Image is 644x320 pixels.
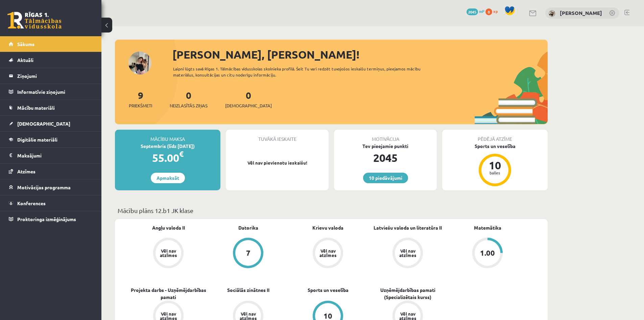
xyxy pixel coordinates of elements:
[467,8,484,14] a: 2045 mP
[363,173,408,183] a: 10 piedāvājumi
[226,130,329,143] div: Tuvākā ieskaite
[17,200,46,206] span: Konferences
[9,36,93,52] a: Sākums
[9,52,93,68] a: Aktuāli
[17,105,55,111] span: Mācību materiāli
[549,10,555,17] img: Šarlote Jete Ivanovska
[17,184,71,190] span: Motivācijas programma
[17,216,76,222] span: Proktoringa izmēģinājums
[334,130,437,143] div: Motivācija
[129,102,152,109] span: Priekšmeti
[17,84,93,100] legend: Informatīvie ziņojumi
[560,9,602,16] a: [PERSON_NAME]
[467,8,478,15] span: 2045
[334,143,437,150] div: Tev pieejamie punkti
[17,148,93,163] legend: Maksājumi
[170,89,208,109] a: 0Neizlasītās ziņas
[474,224,501,231] a: Matemātika
[170,102,208,109] span: Neizlasītās ziņas
[128,286,208,301] a: Projekta darbs - Uzņēmējdarbības pamati
[324,312,332,320] div: 10
[9,195,93,211] a: Konferences
[7,12,62,29] a: Rīgas 1. Tālmācības vidusskola
[17,57,33,63] span: Aktuāli
[9,164,93,179] a: Atzīmes
[151,173,185,183] a: Apmaksāt
[225,89,272,109] a: 0[DEMOGRAPHIC_DATA]
[159,249,178,257] div: Vēl nav atzīmes
[17,168,35,174] span: Atzīmes
[288,238,368,270] a: Vēl nav atzīmes
[368,238,448,270] a: Vēl nav atzīmes
[152,224,185,231] a: Angļu valoda II
[9,116,93,131] a: [DEMOGRAPHIC_DATA]
[308,286,349,294] a: Sports un veselība
[485,8,501,14] a: 0 xp
[115,130,220,143] div: Mācību maksa
[129,89,152,109] a: 9Priekšmeti
[227,286,269,294] a: Sociālās zinātnes II
[238,224,258,231] a: Datorika
[448,238,527,270] a: 1.00
[9,84,93,100] a: Informatīvie ziņojumi
[17,41,34,47] span: Sākums
[118,206,545,215] p: Mācību plāns 12.b1 JK klase
[479,8,484,14] span: mP
[480,249,495,257] div: 1.00
[208,238,288,270] a: 7
[173,66,433,78] div: Laipni lūgts savā Rīgas 1. Tālmācības vidusskolas skolnieka profilā. Šeit Tu vari redzēt tuvojošo...
[485,8,492,15] span: 0
[128,238,208,270] a: Vēl nav atzīmes
[172,46,548,63] div: [PERSON_NAME], [PERSON_NAME]!
[374,224,442,231] a: Latviešu valoda un literatūra II
[485,160,505,171] div: 10
[9,132,93,147] a: Digitālie materiāli
[9,68,93,84] a: Ziņojumi
[225,102,272,109] span: [DEMOGRAPHIC_DATA]
[115,150,220,166] div: 55.00
[17,121,70,127] span: [DEMOGRAPHIC_DATA]
[442,143,548,187] a: Sports un veselība 10 balles
[485,171,505,175] div: balles
[334,150,437,166] div: 2045
[442,130,548,143] div: Pēdējā atzīme
[368,286,448,301] a: Uzņēmējdarbības pamati (Specializētais kurss)
[312,224,343,231] a: Krievu valoda
[17,136,57,143] span: Digitālie materiāli
[9,100,93,115] a: Mācību materiāli
[398,249,417,257] div: Vēl nav atzīmes
[9,148,93,163] a: Maksājumi
[246,249,251,257] div: 7
[229,159,325,166] p: Vēl nav pievienotu ieskaišu!
[179,149,184,159] span: €
[9,179,93,195] a: Motivācijas programma
[318,249,337,257] div: Vēl nav atzīmes
[115,143,220,150] div: Septembris (līdz [DATE])
[442,143,548,150] div: Sports un veselība
[493,8,498,14] span: xp
[9,211,93,227] a: Proktoringa izmēģinājums
[17,68,93,84] legend: Ziņojumi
